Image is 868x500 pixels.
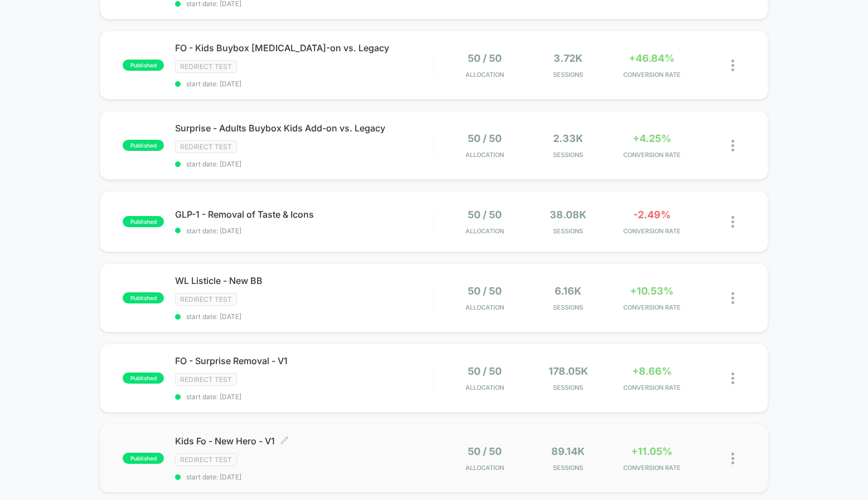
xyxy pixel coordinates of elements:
[731,60,734,71] img: close
[631,445,672,457] span: +11.05%
[468,209,502,220] span: 50 / 50
[175,160,434,168] span: start date: [DATE]
[123,292,164,303] span: published
[613,151,691,159] span: CONVERSION RATE
[629,52,675,64] span: +46.84%
[465,303,504,311] span: Allocation
[731,372,734,384] img: close
[175,80,434,88] span: start date: [DATE]
[175,393,434,401] span: start date: [DATE]
[632,365,672,377] span: +8.66%
[175,355,434,366] span: FO - Surprise Removal - V1
[529,71,607,79] span: Sessions
[465,151,504,159] span: Allocation
[549,365,588,377] span: 178.05k
[731,216,734,228] img: close
[175,373,237,386] span: Redirect Test
[731,292,734,304] img: close
[465,384,504,391] span: Allocation
[731,453,734,464] img: close
[123,60,164,71] span: published
[553,133,583,144] span: 2.33k
[175,312,434,321] span: start date: [DATE]
[468,52,502,64] span: 50 / 50
[175,122,434,134] span: Surprise - Adults Buybox Kids Add-on vs. Legacy
[731,140,734,151] img: close
[123,453,164,464] span: published
[529,464,607,472] span: Sessions
[613,71,691,79] span: CONVERSION RATE
[175,293,237,306] span: Redirect Test
[613,227,691,235] span: CONVERSION RATE
[529,303,607,311] span: Sessions
[123,216,164,227] span: published
[175,275,434,286] span: WL Listicle - New BB
[175,453,237,466] span: Redirect Test
[551,445,585,457] span: 89.14k
[175,227,434,235] span: start date: [DATE]
[529,151,607,159] span: Sessions
[529,384,607,391] span: Sessions
[468,285,502,297] span: 50 / 50
[465,71,504,79] span: Allocation
[468,133,502,144] span: 50 / 50
[123,372,164,384] span: published
[468,445,502,457] span: 50 / 50
[613,384,691,391] span: CONVERSION RATE
[555,285,581,297] span: 6.16k
[175,42,434,53] span: FO - Kids Buybox [MEDICAL_DATA]-on vs. Legacy
[465,227,504,235] span: Allocation
[529,227,607,235] span: Sessions
[633,133,671,144] span: +4.25%
[613,464,691,472] span: CONVERSION RATE
[630,285,673,297] span: +10.53%
[554,52,583,64] span: 3.72k
[465,464,504,472] span: Allocation
[175,435,434,447] span: Kids Fo - New Hero - V1
[175,473,434,481] span: start date: [DATE]
[175,209,434,220] span: GLP-1 - Removal of Taste & Icons
[633,209,671,220] span: -2.49%
[175,140,237,153] span: Redirect Test
[468,365,502,377] span: 50 / 50
[550,209,586,220] span: 38.08k
[123,140,164,151] span: published
[613,303,691,311] span: CONVERSION RATE
[175,60,237,73] span: Redirect Test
